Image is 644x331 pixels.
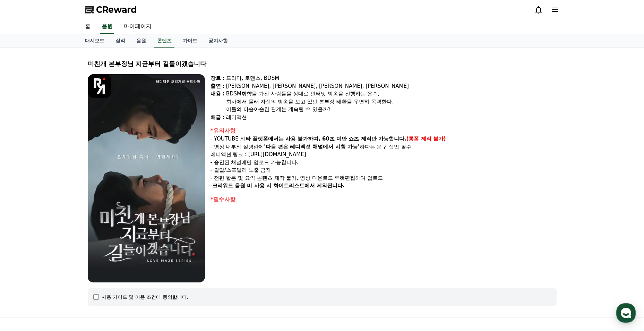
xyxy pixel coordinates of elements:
img: logo [88,74,111,98]
a: 음원 [100,19,114,34]
div: BDSM취향을 가진 사람들을 상대로 인터넷 방송을 진행하는 은수, [226,90,557,98]
p: 레디액션 링크 : [URL][DOMAIN_NAME] [211,151,557,159]
a: 홈 [79,19,96,34]
a: 마이페이지 [118,19,157,34]
div: 배급 : [211,113,225,121]
strong: 크리워드 음원 미 사용 시 화이트리스트에서 제외됩니다. [212,183,345,189]
a: 설정 [89,220,133,237]
div: [PERSON_NAME], [PERSON_NAME], [PERSON_NAME], [PERSON_NAME] [226,82,557,90]
div: *유의사항 [211,127,557,135]
div: 이들의 아슬아슬한 관계는 계속될 수 있을까? [226,105,557,113]
div: 내용 : [211,90,225,113]
a: 대시보드 [79,34,110,48]
strong: 타 플랫폼에서는 사용 불가하며, 60초 미만 쇼츠 제작만 가능합니다. [246,136,406,142]
span: 대화 [63,231,72,236]
p: - 결말/스포일러 노출 금지 [211,166,557,174]
strong: (롱폼 제작 불가) [406,136,446,142]
p: - 영상 내부와 설명란에 하다는 문구 삽입 필수 [211,143,557,151]
a: 음원 [131,34,152,48]
a: CReward [85,4,137,15]
span: CReward [96,4,137,15]
div: 장르 : [211,74,225,82]
span: 설정 [107,230,115,236]
div: *필수사항 [211,195,557,204]
a: 공지사항 [203,34,233,48]
a: 실적 [110,34,131,48]
p: - 승인된 채널에만 업로드 가능합니다. [211,159,557,167]
div: 회사에서 몰래 자신의 방송을 보고 있던 본부장 태환을 우연히 목격한다. [226,98,557,106]
a: 홈 [2,220,46,237]
strong: 컷편집 [340,175,355,181]
div: 레디액션 [226,113,557,121]
p: - 전편 합본 및 요약 콘텐츠 제작 불가. 영상 다운로드 후 하여 업로드 [211,174,557,182]
a: 콘텐츠 [154,34,174,48]
a: 대화 [46,220,89,237]
div: 출연 : [211,82,225,90]
div: 드라마, 로맨스, BDSM [226,74,557,82]
div: 사용 가이드 및 이용 조건에 동의합니다. [102,294,189,300]
a: 가이드 [177,34,203,48]
strong: '다음 편은 레디액션 채널에서 시청 가능' [264,144,359,150]
img: video [88,74,205,282]
p: - YOUTUBE 외 [211,135,557,143]
span: 홈 [22,230,26,236]
div: 미친개 본부장님 지금부터 길들이겠습니다 [88,59,557,69]
p: - [211,182,557,190]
